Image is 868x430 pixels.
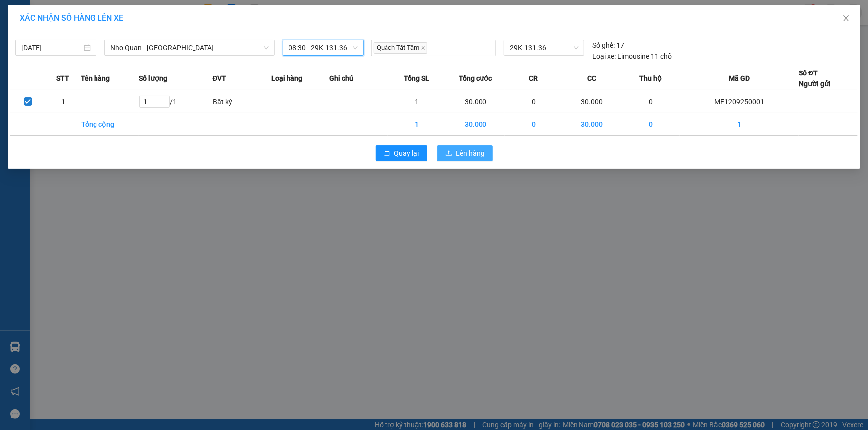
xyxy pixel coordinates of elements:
span: rollback [384,150,390,158]
td: 1 [388,113,446,136]
td: 0 [505,113,563,136]
span: Loại xe: [592,51,616,62]
span: 29K-131.36 [510,40,579,55]
td: Bất kỳ [212,90,271,113]
td: --- [271,90,329,113]
span: Số ghế: [592,40,615,51]
div: Limousine 11 chỗ [592,51,672,62]
span: close [842,14,850,22]
span: Ghi chú [329,73,353,84]
button: rollbackQuay lại [376,145,427,161]
span: close [421,45,426,50]
td: 1 [45,90,80,113]
td: 30.000 [446,90,504,113]
span: ĐVT [212,73,226,84]
span: CR [529,73,538,84]
td: ME1209250001 [680,90,799,113]
span: upload [445,150,452,158]
span: Loại hàng [271,73,302,84]
span: CC [587,73,596,84]
td: 1 [388,90,446,113]
input: 12/09/2025 [21,42,82,53]
td: Tổng cộng [81,113,139,136]
span: Quay lại [394,148,419,159]
span: Tổng SL [404,73,429,84]
span: 08:30 - 29K-131.36 [289,40,358,55]
span: Quách Tất Tâm [374,42,427,54]
span: Nho Quan - Hà Nội [110,40,269,55]
button: Close [832,5,860,33]
td: --- [329,90,387,113]
span: down [263,45,269,51]
td: 0 [621,90,679,113]
td: 30.000 [563,90,621,113]
td: 0 [621,113,679,136]
span: Thu hộ [639,73,662,84]
button: uploadLên hàng [437,145,493,161]
div: Số ĐT Người gửi [799,68,831,89]
td: 1 [680,113,799,136]
span: Tổng cước [459,73,492,84]
td: 30.000 [446,113,504,136]
td: 30.000 [563,113,621,136]
td: 0 [505,90,563,113]
td: / 1 [139,90,212,113]
span: Tên hàng [81,73,110,84]
span: Mã GD [729,73,750,84]
div: 17 [592,40,624,51]
span: STT [56,73,69,84]
span: Số lượng [139,73,167,84]
span: Lên hàng [456,148,485,159]
span: XÁC NHẬN SỐ HÀNG LÊN XE [20,13,123,23]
